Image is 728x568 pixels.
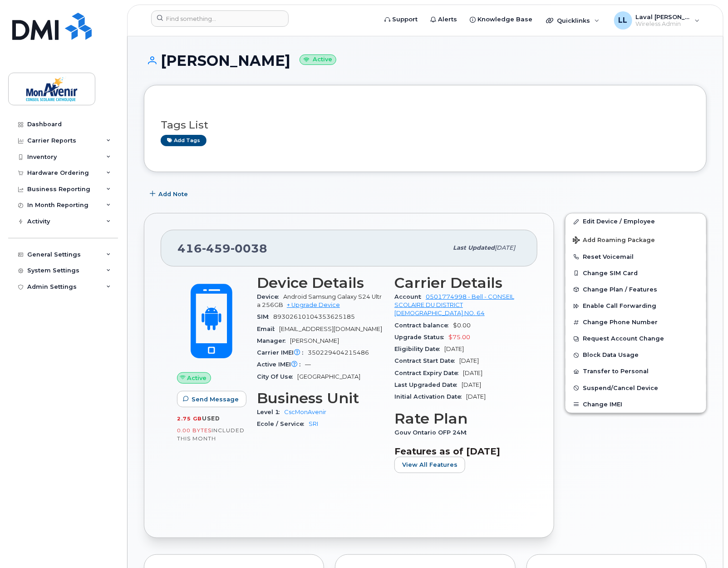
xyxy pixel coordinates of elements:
span: used [202,415,220,422]
span: [PERSON_NAME] [290,337,339,344]
span: [DATE] [495,244,515,251]
span: 416 [177,242,267,255]
span: Add Note [158,190,188,198]
span: 2.75 GB [177,415,202,422]
span: — [305,361,311,368]
span: City Of Use [257,373,297,380]
span: SIM [257,313,273,320]
span: Change Plan / Features [583,286,657,293]
span: Android Samsung Galaxy S24 Ultra 256GB [257,293,382,308]
span: [EMAIL_ADDRESS][DOMAIN_NAME] [279,326,382,332]
span: Last Upgraded Date [394,381,462,388]
span: [DATE] [444,346,464,352]
a: SRI [309,420,318,427]
span: Enable Call Forwarding [583,303,656,310]
span: Carrier IMEI [257,349,308,356]
button: Send Message [177,391,246,407]
span: Send Message [192,395,239,404]
button: Block Data Usage [566,347,706,363]
h3: Tags List [161,119,690,131]
span: Suspend/Cancel Device [583,385,658,391]
span: Add Roaming Package [573,237,655,245]
button: Add Note [144,186,196,202]
span: Active IMEI [257,361,305,368]
h3: Rate Plan [394,410,521,427]
span: Upgrade Status [394,334,448,341]
span: $0.00 [453,322,471,329]
button: Reset Voicemail [566,249,706,265]
span: Contract balance [394,322,453,329]
button: Change SIM Card [566,265,706,282]
button: Suspend/Cancel Device [566,380,706,396]
span: $75.00 [448,334,470,341]
span: [DATE] [463,370,482,376]
button: Enable Call Forwarding [566,298,706,314]
span: Active [187,374,207,382]
button: View All Features [394,457,465,473]
button: Add Roaming Package [566,230,706,249]
span: Contract Expiry Date [394,370,463,376]
small: Active [300,54,336,65]
button: Transfer to Personal [566,363,706,380]
span: Initial Activation Date [394,393,466,400]
h1: [PERSON_NAME] [144,53,707,69]
span: Email [257,326,279,332]
span: Last updated [453,244,495,251]
h3: Device Details [257,275,384,291]
span: 350229404215486 [308,349,369,356]
span: Eligibility Date [394,346,444,352]
span: Level 1 [257,409,284,415]
span: [DATE] [466,393,486,400]
button: Request Account Change [566,331,706,347]
span: included this month [177,427,245,442]
span: 0038 [231,242,267,255]
a: CscMonAvenir [284,409,326,415]
span: 459 [202,242,231,255]
span: View All Features [402,460,457,469]
h3: Features as of [DATE] [394,446,521,457]
button: Change IMEI [566,396,706,413]
a: Edit Device / Employee [566,213,706,230]
span: Manager [257,337,290,344]
span: Account [394,293,426,300]
a: 0501774998 - Bell - CONSEIL SCOLAIRE DU DISTRICT [DEMOGRAPHIC_DATA] NO. 64 [394,293,514,317]
span: Contract Start Date [394,357,459,364]
h3: Business Unit [257,390,384,406]
a: + Upgrade Device [287,301,340,308]
a: Add tags [161,135,207,146]
span: Gouv Ontario OFP 24M [394,429,471,436]
span: Device [257,293,283,300]
span: 89302610104353625185 [273,313,355,320]
button: Change Plan / Features [566,282,706,298]
h3: Carrier Details [394,275,521,291]
span: [GEOGRAPHIC_DATA] [297,373,360,380]
span: 0.00 Bytes [177,427,212,434]
span: [DATE] [459,357,479,364]
span: [DATE] [462,381,481,388]
span: Ecole / Service [257,420,309,427]
button: Change Phone Number [566,314,706,331]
